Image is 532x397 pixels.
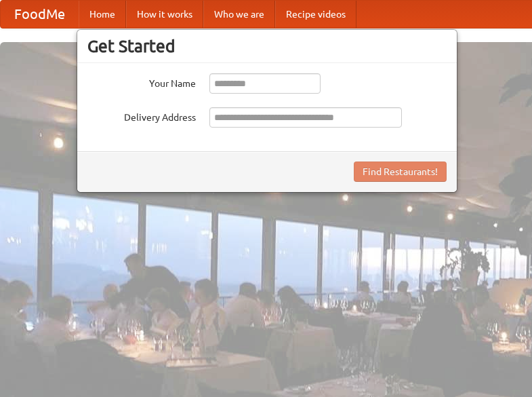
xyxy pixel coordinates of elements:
[87,73,196,90] label: Your Name
[1,1,79,28] a: FoodMe
[87,36,447,56] h3: Get Started
[275,1,356,28] a: Recipe videos
[79,1,126,28] a: Home
[203,1,275,28] a: Who we are
[354,162,447,182] button: Find Restaurants!
[87,107,196,124] label: Delivery Address
[126,1,203,28] a: How it works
